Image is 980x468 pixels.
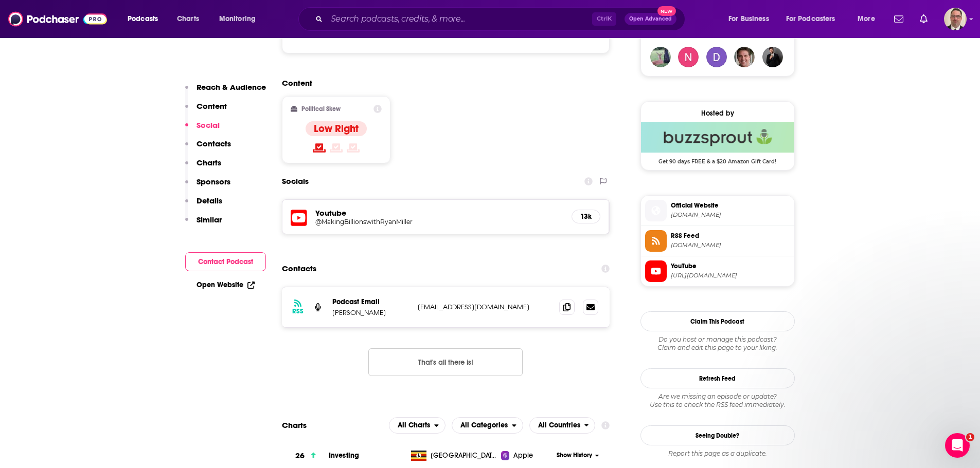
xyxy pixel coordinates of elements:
[398,422,430,429] span: All Charts
[641,109,794,118] div: Hosted by
[177,12,199,26] span: Charts
[197,139,231,148] p: Contacts
[185,252,266,271] button: Contact Podcast
[315,208,564,218] h5: Youtube
[706,47,727,67] img: dacdevelopmentebiz
[452,417,523,434] button: open menu
[640,335,795,344] span: Do you host or manage this podcast?
[368,348,523,376] button: Nothing here.
[170,11,205,27] a: Charts
[452,417,523,434] h2: Categories
[640,335,795,352] div: Claim and edit this page to your liking.
[301,105,341,113] h2: Political Skew
[850,11,888,27] button: open menu
[728,12,769,26] span: For Business
[671,201,790,210] span: Official Website
[557,451,592,460] span: Show History
[513,451,533,461] span: Apple
[944,8,967,30] button: Show profile menu
[431,451,497,461] span: Uganda
[678,47,699,67] img: nhwera2020
[645,230,790,252] a: RSS Feed[DOMAIN_NAME]
[671,211,790,219] span: making-billions.com
[332,308,409,317] p: [PERSON_NAME]
[185,101,227,120] button: Content
[671,261,790,271] span: YouTube
[197,82,266,92] p: Reach & Audience
[329,451,359,460] a: Investing
[640,368,795,388] button: Refresh Feed
[734,47,755,67] img: joel30566
[592,12,616,26] span: Ctrl K
[890,10,907,28] a: Show notifications dropdown
[538,422,580,429] span: All Countries
[944,8,967,30] img: User Profile
[314,122,359,135] h4: Low Right
[779,11,850,27] button: open menu
[128,12,158,26] span: Podcasts
[945,433,970,458] iframe: Intercom live chat
[327,11,592,27] input: Search podcasts, credits, & more...
[650,47,671,67] img: PhiloCritter
[185,177,230,196] button: Sponsors
[197,196,222,205] p: Details
[212,11,269,27] button: open menu
[640,450,795,458] div: Report this page as a duplicate.
[625,13,676,25] button: Open AdvancedNew
[641,122,794,153] img: Buzzsprout Deal: Get 90 days FREE & a $20 Amazon Gift Card!
[529,417,596,434] h2: Countries
[944,8,967,30] span: Logged in as PercPodcast
[762,47,783,67] img: JohirMia
[120,11,171,27] button: open menu
[641,122,794,164] a: Buzzsprout Deal: Get 90 days FREE & a $20 Amazon Gift Card!
[332,297,409,306] p: Podcast Email
[197,101,227,111] p: Content
[185,158,221,177] button: Charts
[185,139,231,158] button: Contacts
[389,417,446,434] h2: Platforms
[292,307,304,315] h3: RSS
[645,260,790,282] a: YouTube[URL][DOMAIN_NAME]
[671,272,790,279] span: https://www.youtube.com/@MakingBillionswithRyanMiller
[197,280,255,289] a: Open Website
[197,158,221,167] p: Charts
[185,196,222,215] button: Details
[315,218,480,226] h5: @MakingBillionswithRyanMiller
[460,422,508,429] span: All Categories
[315,218,564,226] a: @MakingBillionswithRyanMiller
[185,120,220,139] button: Social
[8,9,107,29] img: Podchaser - Follow, Share and Rate Podcasts
[786,12,835,26] span: For Podcasters
[185,215,222,234] button: Similar
[282,259,316,278] h2: Contacts
[657,6,676,16] span: New
[966,433,974,441] span: 1
[671,241,790,249] span: feeds.buzzsprout.com
[282,172,309,191] h2: Socials
[418,303,551,311] p: [EMAIL_ADDRESS][DOMAIN_NAME]
[197,177,230,186] p: Sponsors
[295,450,305,462] h3: 26
[553,451,602,460] button: Show History
[501,451,553,461] a: Apple
[282,420,307,430] h2: Charts
[640,425,795,445] a: Seeing Double?
[645,200,790,221] a: Official Website[DOMAIN_NAME]
[407,451,501,461] a: [GEOGRAPHIC_DATA]
[640,311,795,331] button: Claim This Podcast
[641,153,794,165] span: Get 90 days FREE & a $20 Amazon Gift Card!
[580,212,592,221] h5: 13k
[640,392,795,409] div: Are we missing an episode or update? Use this to check the RSS feed immediately.
[529,417,596,434] button: open menu
[671,231,790,240] span: RSS Feed
[916,10,932,28] a: Show notifications dropdown
[721,11,782,27] button: open menu
[308,7,695,31] div: Search podcasts, credits, & more...
[389,417,446,434] button: open menu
